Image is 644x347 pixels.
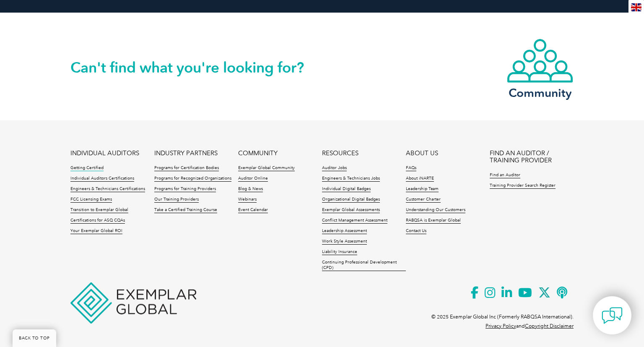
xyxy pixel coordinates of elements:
a: Liability Insurance [322,249,357,255]
a: BACK TO TOP [13,329,56,347]
a: Webinars [238,197,257,203]
img: icon-community.webp [506,38,574,83]
a: Engineers & Technicians Certifications [70,186,145,192]
a: Take a Certified Training Course [154,207,217,213]
a: Programs for Recognized Organizations [154,176,231,182]
a: Conflict Management Assessment [322,218,387,224]
a: Customer Charter [406,197,441,203]
a: Blog & News [238,186,263,192]
a: RABQSA is Exemplar Global [406,218,461,224]
a: INDIVIDUAL AUDITORS [70,150,139,157]
a: Engineers & Technicians Jobs [322,176,380,182]
h3: Community [506,88,574,98]
a: Copyright Disclaimer [525,323,574,329]
a: Privacy Policy [486,323,516,329]
a: FCC Licensing Exams [70,197,112,203]
a: Organizational Digital Badges [322,197,380,203]
a: Auditor Online [238,176,268,182]
a: Community [506,38,574,98]
p: © 2025 Exemplar Global Inc (Formerly RABQSA International). [431,312,574,321]
a: Exemplar Global Community [238,165,295,171]
a: Getting Certified [70,165,104,171]
a: Programs for Certification Bodies [154,165,219,171]
a: Leadership Team [406,186,439,192]
a: Our Training Providers [154,197,199,203]
a: Programs for Training Providers [154,186,216,192]
a: Certifications for ASQ CQAs [70,218,125,224]
a: RESOURCES [322,150,358,157]
img: en [631,3,641,11]
a: FAQs [406,165,416,171]
a: Auditor Jobs [322,165,347,171]
a: Transition to Exemplar Global [70,207,128,213]
a: ABOUT US [406,150,438,157]
a: Leadership Assessment [322,228,367,234]
a: Exemplar Global Assessments [322,207,380,213]
h2: Can't find what you're looking for? [70,61,322,74]
img: Exemplar Global [70,282,196,324]
a: Understanding Our Customers [406,207,465,213]
p: and [486,321,574,331]
img: contact-chat.png [602,305,623,326]
a: COMMUNITY [238,150,278,157]
a: Individual Digital Badges [322,186,371,192]
a: Work Style Assessment [322,239,367,245]
a: Training Provider Search Register [490,183,556,189]
a: About iNARTE [406,176,434,182]
a: Event Calendar [238,207,268,213]
a: Find an Auditor [490,172,520,178]
a: Continuing Professional Development (CPD) [322,260,406,271]
a: Your Exemplar Global ROI [70,228,122,234]
a: Contact Us [406,228,426,234]
a: FIND AN AUDITOR / TRAINING PROVIDER [490,150,574,164]
a: Individual Auditors Certifications [70,176,134,182]
a: INDUSTRY PARTNERS [154,150,218,157]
